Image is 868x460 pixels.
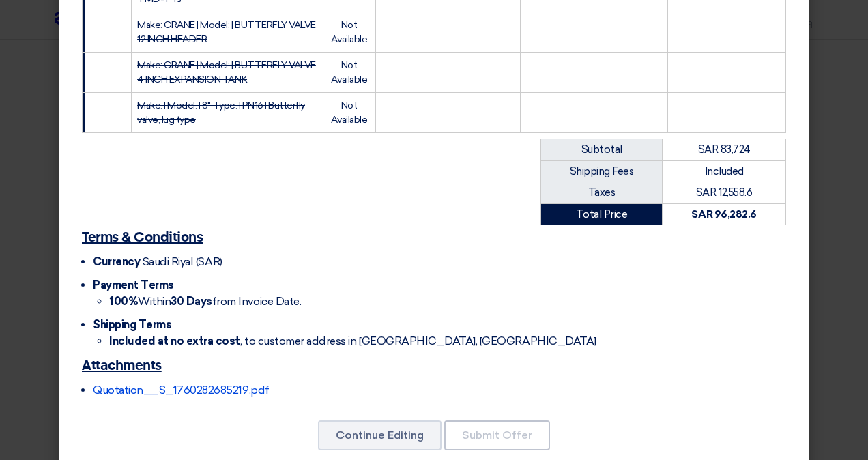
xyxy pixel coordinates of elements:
[109,295,138,308] strong: 100%
[137,19,316,45] strike: Make: CRANE | Model: | BUTTERFLY VALVE 12 INCH HEADER
[82,359,162,373] u: Attachments
[137,100,305,126] strike: Make: | Model: | 8" Type: | PN16 | Butterfly valve, lug type
[663,139,786,161] td: SAR 83,724
[93,384,270,397] a: Quotation__S_1760282685219.pdf
[318,420,442,450] button: Continue Editing
[137,59,316,85] strike: Make: CRANE | Model: | BUTTERFLY VALVE 4 INCH EXPANSION TANK
[109,295,301,308] span: Within from Invoice Date.
[331,19,368,45] span: Not Available
[331,59,368,85] span: Not Available
[696,186,752,199] span: SAR 12,558.6
[171,295,212,308] u: 30 Days
[109,334,240,347] strong: Included at no extra cost
[541,203,663,225] td: Total Price
[541,182,663,204] td: Taxes
[93,278,174,291] span: Payment Terms
[93,255,140,268] span: Currency
[541,160,663,182] td: Shipping Fees
[691,208,756,220] strong: SAR 96,282.6
[109,333,786,349] li: , to customer address in [GEOGRAPHIC_DATA], [GEOGRAPHIC_DATA]
[331,100,368,126] span: Not Available
[541,139,663,161] td: Subtotal
[143,255,222,268] span: Saudi Riyal (SAR)
[93,318,171,331] span: Shipping Terms
[82,231,203,244] u: Terms & Conditions
[705,165,744,177] span: Included
[444,420,550,450] button: Submit Offer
